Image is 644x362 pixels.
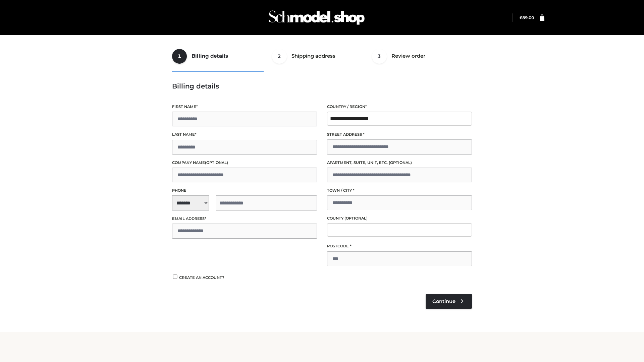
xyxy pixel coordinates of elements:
[172,160,317,166] label: Company name
[327,131,472,138] label: Street address
[172,104,317,110] label: First name
[432,298,455,304] span: Continue
[426,294,472,309] a: Continue
[520,15,534,20] a: £89.00
[327,160,472,166] label: Apartment, suite, unit, etc.
[520,15,522,20] span: £
[327,104,472,110] label: Country / Region
[327,215,472,222] label: County
[520,15,534,20] bdi: 89.00
[205,160,228,165] span: (optional)
[172,187,317,194] label: Phone
[179,275,224,280] span: Create an account?
[344,216,368,221] span: (optional)
[389,160,412,165] span: (optional)
[327,187,472,194] label: Town / City
[172,82,472,90] h3: Billing details
[327,243,472,249] label: Postcode
[172,275,178,279] input: Create an account?
[172,216,317,222] label: Email address
[172,131,317,138] label: Last name
[266,4,367,31] img: Schmodel Admin 964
